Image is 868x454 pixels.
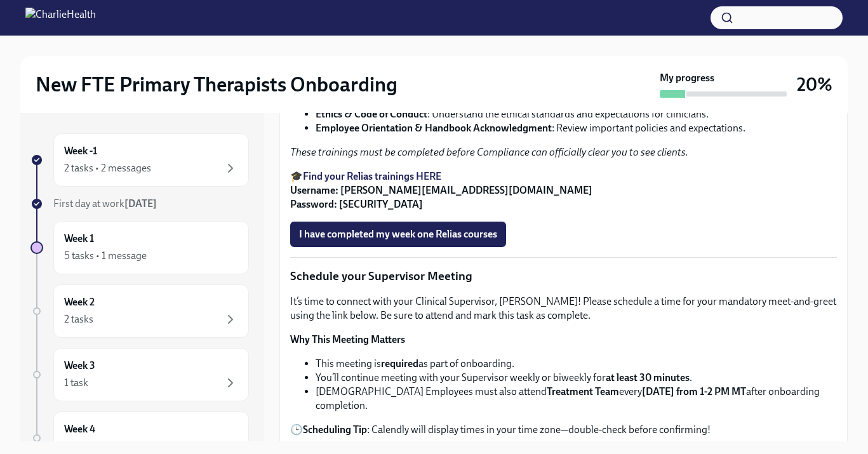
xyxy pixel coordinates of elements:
div: 5 tasks • 1 message [64,249,147,263]
a: First day at work[DATE] [30,197,249,211]
li: [DEMOGRAPHIC_DATA] Employees must also attend every after onboarding completion. [316,385,837,413]
h6: Week 4 [64,422,95,436]
div: 2 tasks • 2 messages [64,161,151,175]
p: 🎓 [290,170,837,211]
span: I have completed my week one Relias courses [299,228,497,241]
h6: Week -1 [64,144,97,158]
strong: Scheduling Tip [303,424,367,436]
strong: Username: [PERSON_NAME][EMAIL_ADDRESS][DOMAIN_NAME] Password: [SECURITY_DATA] [290,184,592,210]
strong: [DATE] from 1-2 PM MT [642,385,746,397]
strong: Why This Meeting Matters [290,333,405,345]
strong: [DATE] [124,197,157,210]
em: These trainings must be completed before Compliance can officially clear you to see clients. [290,146,688,158]
li: : Review important policies and expectations. [316,121,837,135]
strong: Employee Orientation & Handbook Acknowledgment [316,122,552,134]
li: You’ll continue meeting with your Supervisor weekly or biweekly for . [316,371,837,385]
h6: Week 1 [64,232,94,246]
h3: 20% [797,73,832,96]
strong: at least 30 minutes [606,371,690,384]
a: Week 22 tasks [30,284,249,338]
a: Find your Relias trainings HERE [303,170,441,182]
img: CharlieHealth [25,8,96,28]
strong: Treatment Team [547,385,619,397]
a: Week 31 task [30,348,249,401]
strong: Ethics & Code of Conduct [316,108,427,120]
div: 1 task [64,376,88,390]
p: It’s time to connect with your Clinical Supervisor, [PERSON_NAME]! Please schedule a time for you... [290,295,837,323]
strong: My progress [660,71,714,85]
button: I have completed my week one Relias courses [290,222,506,247]
p: 🕒 : Calendly will display times in your time zone—double-check before confirming! [290,423,837,437]
a: Week -12 tasks • 2 messages [30,133,249,187]
h2: New FTE Primary Therapists Onboarding [36,72,397,97]
a: Week 15 tasks • 1 message [30,221,249,274]
div: 1 task [64,439,88,453]
h6: Week 3 [64,359,95,373]
h6: Week 2 [64,295,95,309]
li: This meeting is as part of onboarding. [316,357,837,371]
p: Schedule your Supervisor Meeting [290,268,837,284]
span: First day at work [53,197,157,210]
li: : Understand the ethical standards and expectations for clinicians. [316,107,837,121]
strong: required [381,357,418,370]
div: 2 tasks [64,312,93,326]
